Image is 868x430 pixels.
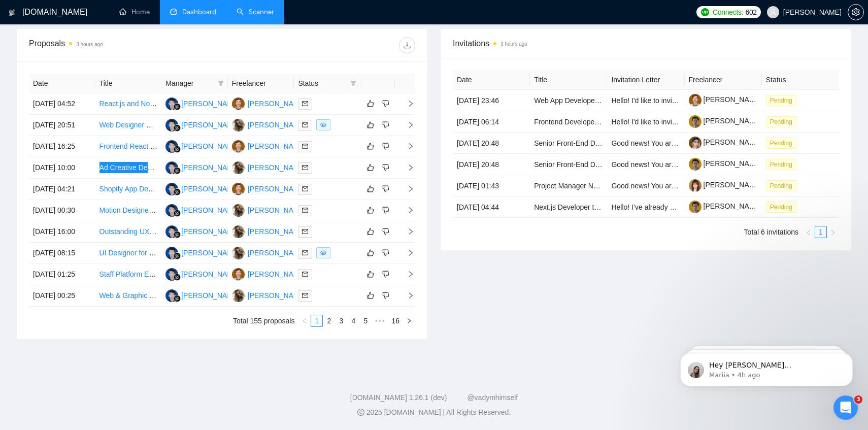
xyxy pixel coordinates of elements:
[95,179,162,200] td: Shopify App Developer Needed – TCGplayer API Order Integration
[174,146,181,153] img: gigradar-bm.png
[399,164,414,171] span: right
[232,291,306,299] a: TS[PERSON_NAME]
[500,41,527,47] time: 3 hours ago
[165,204,178,217] img: HP
[359,315,372,327] li: 5
[382,185,389,193] span: dislike
[165,268,178,281] img: HP
[534,203,763,211] a: Next.js Developer to Stitch Pre-Built Screens + Add Auth, PDF, Stripe etc
[364,119,377,131] button: like
[372,315,388,327] li: Next 5 Pages
[248,98,306,109] div: [PERSON_NAME]
[530,90,607,111] td: Web App Developer (MVP Build for Startup Platform)
[689,202,762,210] a: [PERSON_NAME]
[534,96,700,105] a: Web App Developer (MVP Build for Startup Platform)
[766,181,800,189] a: Pending
[367,270,374,278] span: like
[367,100,374,108] span: like
[367,185,374,193] span: like
[364,161,377,174] button: like
[95,74,162,93] th: Title
[165,206,240,214] a: HP[PERSON_NAME]
[350,393,447,402] a: [DOMAIN_NAME] 1.26.1 (dev)
[165,163,240,171] a: HP[PERSON_NAME]
[181,183,240,194] div: [PERSON_NAME]
[302,164,308,171] span: mail
[399,249,414,256] span: right
[165,97,178,110] img: HP
[181,205,240,216] div: [PERSON_NAME]
[232,268,245,281] img: PS
[174,231,181,238] img: gigradar-bm.png
[399,143,414,150] span: right
[530,133,607,154] td: Senior Front-End Developer (Next.js) — Real-Estate Ops MVP
[99,249,215,257] a: UI Designer for Hair Styling App Icon
[689,201,702,213] img: c1_XGacZJegIAtbA_6uKVPW3uTeGhBVmbghYVEshNUri9cXr_a2lONmS6blzuftMBj
[181,226,240,237] div: [PERSON_NAME]
[530,111,607,133] td: Frontend Developer for No-Code App Development Platform
[689,138,762,146] a: [PERSON_NAME]
[803,226,815,238] li: Previous Page
[848,8,863,16] span: setting
[364,183,377,195] button: like
[302,186,308,192] span: mail
[766,96,800,104] a: Pending
[228,74,294,93] th: Freelancer
[815,226,826,238] a: 1
[99,185,310,193] a: Shopify App Developer Needed – TCGplayer API Order Integration
[181,98,240,109] div: [PERSON_NAME]
[248,162,306,173] div: [PERSON_NAME]
[336,315,347,326] a: 3
[44,29,173,189] span: Hey [PERSON_NAME][EMAIL_ADDRESS][DOMAIN_NAME], Looks like your Upwork agency [PERSON_NAME] 🏆 Top ...
[95,264,162,285] td: Staff Platform Engineer
[530,175,607,196] td: Project Manager Needed for Solana NFT Crypto Company
[350,80,356,86] span: filter
[380,97,392,110] button: dislike
[95,200,162,221] td: Motion Designer for 2D Animation of SaaS Product Mocks
[766,139,800,147] a: Pending
[232,183,245,195] img: PS
[766,160,800,168] a: Pending
[380,247,392,259] button: dislike
[689,115,702,128] img: c1_XGacZJegIAtbA_6uKVPW3uTeGhBVmbghYVEshNUri9cXr_a2lONmS6blzuftMBj
[382,291,389,300] span: dislike
[406,318,412,324] span: right
[399,100,414,107] span: right
[174,167,181,174] img: gigradar-bm.png
[453,175,530,196] td: [DATE] 01:43
[388,315,403,326] a: 16
[29,243,95,264] td: [DATE] 08:15
[248,269,306,280] div: [PERSON_NAME]
[174,103,181,110] img: gigradar-bm.png
[382,142,389,150] span: dislike
[320,250,326,256] span: eye
[165,225,178,238] img: HP
[174,295,181,302] img: gigradar-bm.png
[689,94,702,107] img: c1QJQCDuws98iMFyDTvze42migQQ0mwv3jKvRwChQc0RsDbwJSSa6H9XjjYV7k9a2O
[232,163,306,171] a: TS[PERSON_NAME]
[165,142,240,150] a: HP[PERSON_NAME]
[689,181,762,189] a: [PERSON_NAME]
[182,8,216,16] span: Dashboard
[534,160,731,169] a: Senior Front-End Developer (Next.js) — Real-Estate Ops MVP
[320,122,326,128] span: eye
[232,119,245,131] img: TS
[713,7,743,18] span: Connects:
[165,227,240,235] a: HP[PERSON_NAME]
[364,268,377,280] button: like
[364,204,377,216] button: like
[170,8,177,15] span: dashboard
[248,119,306,130] div: [PERSON_NAME]
[380,183,392,195] button: dislike
[848,4,864,20] button: setting
[360,315,371,326] a: 5
[95,221,162,243] td: Outstanding UX Designer for Marketplace Buyer-Seller Platform
[237,8,274,16] a: searchScanner
[380,161,392,174] button: dislike
[165,78,214,89] span: Manager
[29,136,95,157] td: [DATE] 16:25
[766,116,796,127] span: Pending
[762,70,839,90] th: Status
